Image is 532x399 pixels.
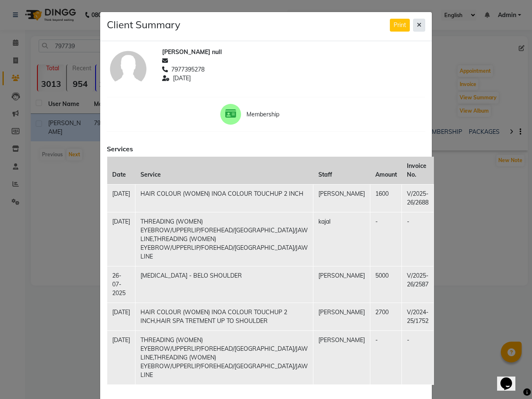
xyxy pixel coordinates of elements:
td: [PERSON_NAME] [313,303,370,330]
td: V/2025-26/2587 [402,266,434,303]
td: [PERSON_NAME] [313,266,370,303]
td: 1600 [370,184,402,212]
th: Service [135,157,313,185]
td: THREADING (WOMEN) EYEBROW/UPPERLIP/FOREHEAD/[GEOGRAPHIC_DATA]/JAW LINE,THREADING (WOMEN) EYEBROW/... [135,212,313,266]
iframe: chat widget [497,366,524,391]
td: [DATE] [107,212,135,266]
h4: Client Summary [107,19,180,31]
td: - [370,212,402,266]
td: V/2024-25/1752 [402,303,434,330]
td: V/2025-26/2688 [402,184,434,212]
td: 5000 [370,266,402,303]
h6: Services [107,145,425,153]
span: 7977395278 [171,65,204,74]
td: [DATE] [107,330,135,384]
span: [PERSON_NAME] null [162,48,222,57]
td: THREADING (WOMEN) EYEBROW/UPPERLIP/FOREHEAD/[GEOGRAPHIC_DATA]/JAW LINE,THREADING (WOMEN) EYEBROW/... [135,330,313,384]
td: [DATE] [107,184,135,212]
th: Date [107,157,135,185]
th: Amount [370,157,402,185]
span: [DATE] [173,74,191,83]
th: Invoice No. [402,157,434,185]
td: - [370,330,402,384]
td: [PERSON_NAME] [313,330,370,384]
th: Staff [313,157,370,185]
td: 2700 [370,303,402,330]
span: Membership [246,110,312,119]
td: - [402,212,434,266]
td: HAIR COLOUR (WOMEN) INOA COLOUR TOUCHUP 2 INCH,HAIR SPA TRETMENT UP TO SHOULDER [135,303,313,330]
button: Print [390,19,410,32]
td: HAIR COLOUR (WOMEN) INOA COLOUR TOUCHUP 2 INCH [135,184,313,212]
td: [PERSON_NAME] [313,184,370,212]
td: [DATE] [107,303,135,330]
td: - [402,330,434,384]
td: [MEDICAL_DATA] - BELO SHOULDER [135,266,313,303]
td: kajal [313,212,370,266]
td: 26-07-2025 [107,266,135,303]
